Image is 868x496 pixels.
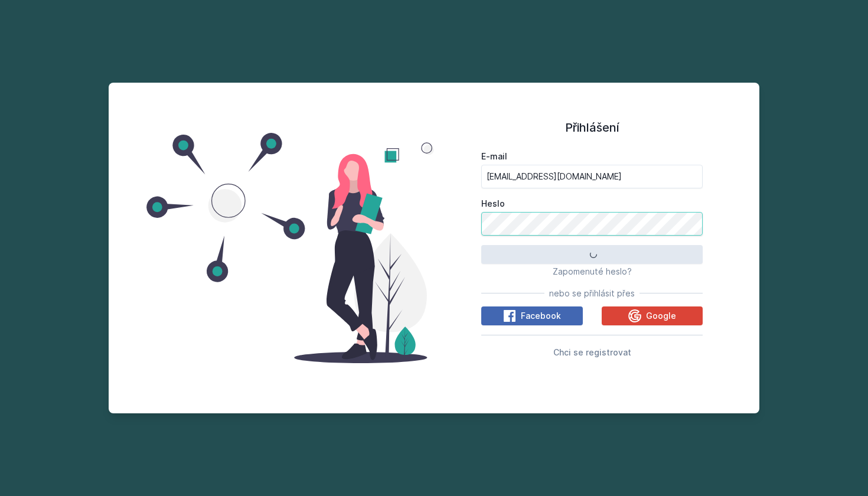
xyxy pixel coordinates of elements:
[646,310,676,322] span: Google
[481,306,583,325] button: Facebook
[521,310,561,322] span: Facebook
[481,198,703,210] label: Heslo
[553,266,632,276] span: Zapomenuté heslo?
[481,165,703,188] input: Tvoje e-mailová adresa
[553,347,631,357] span: Chci se registrovat
[481,119,703,136] h1: Přihlášení
[602,306,703,325] button: Google
[549,288,635,299] span: nebo se přihlásit přes
[481,151,703,162] label: E-mail
[553,345,631,359] button: Chci se registrovat
[481,245,703,264] button: Přihlásit se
